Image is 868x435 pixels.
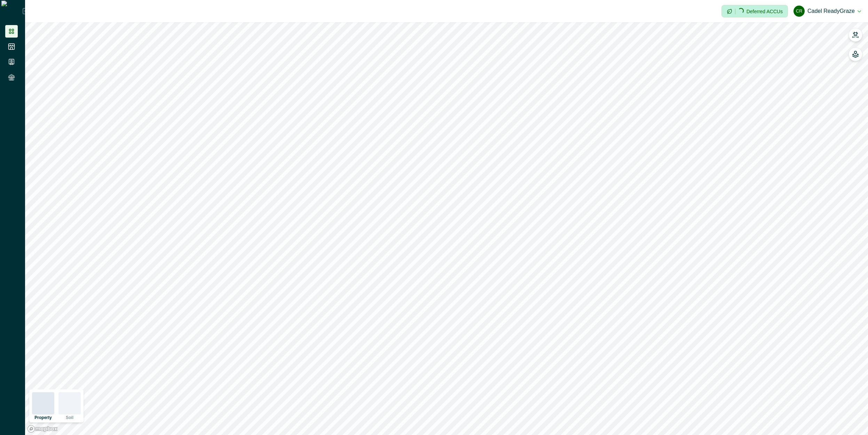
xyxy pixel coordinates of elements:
[747,9,783,14] p: Deferred ACCUs
[27,425,58,433] a: Mapbox logo
[25,22,868,435] canvas: Map
[1,1,23,22] img: Logo
[66,416,73,420] p: Soil
[794,3,861,19] button: Cadel ReadyGrazeCadel ReadyGraze
[34,416,52,420] p: Property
